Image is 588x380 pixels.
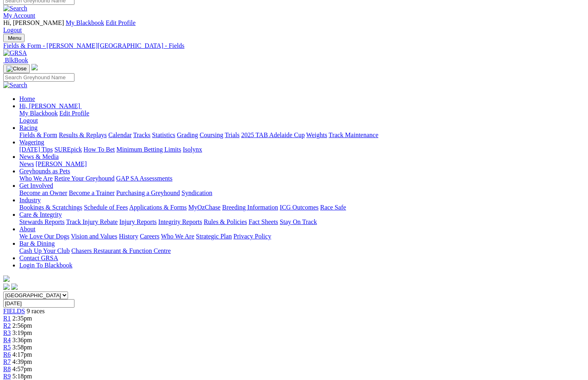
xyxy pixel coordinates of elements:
[306,131,327,138] a: Weights
[12,337,32,343] span: 3:36pm
[3,34,25,42] button: Toggle navigation
[19,218,64,225] a: Stewards Reports
[19,160,585,168] div: News & Media
[19,124,37,131] a: Racing
[8,35,21,41] span: Menu
[19,95,35,102] a: Home
[19,168,70,175] a: Greyhounds as Pets
[19,175,53,182] a: Who We Are
[19,233,69,240] a: We Love Our Dogs
[3,308,25,314] span: FIELDS
[3,366,11,372] a: R8
[19,153,59,160] a: News & Media
[35,160,87,167] a: [PERSON_NAME]
[108,131,132,138] a: Calendar
[66,19,104,26] a: My Blackbook
[129,204,187,211] a: Applications & Forms
[19,218,585,226] div: Care & Integrity
[183,146,202,153] a: Isolynx
[12,315,32,322] span: 2:35pm
[3,344,11,351] a: R5
[140,233,159,240] a: Careers
[5,57,28,64] span: BlkBook
[200,131,223,138] a: Coursing
[3,5,27,12] img: Search
[116,175,173,182] a: GAP SA Assessments
[19,139,44,146] a: Wagering
[12,366,32,372] span: 4:57pm
[3,337,11,343] span: R4
[66,218,118,225] a: Track Injury Rebate
[3,27,22,33] a: Logout
[106,19,136,26] a: Edit Profile
[3,322,11,329] a: R2
[19,131,585,139] div: Racing
[19,240,55,247] a: Bar & Dining
[19,103,80,109] span: Hi, [PERSON_NAME]
[19,110,585,124] div: Hi, [PERSON_NAME]
[19,189,585,197] div: Get Involved
[3,64,30,73] button: Toggle navigation
[31,64,38,70] img: logo-grsa-white.png
[3,19,64,26] span: Hi, [PERSON_NAME]
[19,146,585,153] div: Wagering
[12,344,32,351] span: 3:58pm
[3,358,11,365] a: R7
[3,42,585,49] a: Fields & Form - [PERSON_NAME][GEOGRAPHIC_DATA] - Fields
[19,175,585,182] div: Greyhounds as Pets
[71,233,117,240] a: Vision and Values
[12,373,32,380] span: 5:18pm
[3,73,74,82] input: Search
[3,351,11,358] a: R6
[19,255,58,261] a: Contact GRSA
[3,373,11,380] a: R9
[54,175,115,182] a: Retire Your Greyhound
[19,247,70,254] a: Cash Up Your Club
[329,131,378,138] a: Track Maintenance
[84,204,128,211] a: Schedule of Fees
[27,308,45,314] span: 9 races
[320,204,346,211] a: Race Safe
[19,226,35,232] a: About
[249,218,278,225] a: Fact Sheets
[3,275,10,282] img: logo-grsa-white.png
[54,146,82,153] a: SUREpick
[222,204,278,211] a: Breeding Information
[19,131,57,138] a: Fields & Form
[3,299,74,308] input: Select date
[119,233,138,240] a: History
[204,218,247,225] a: Rules & Policies
[84,146,115,153] a: How To Bet
[19,204,585,211] div: Industry
[19,197,41,203] a: Industry
[19,103,82,109] a: Hi, [PERSON_NAME]
[280,218,317,225] a: Stay On Track
[116,146,181,153] a: Minimum Betting Limits
[19,247,585,255] div: Bar & Dining
[3,19,585,34] div: My Account
[59,131,107,138] a: Results & Replays
[3,49,27,57] img: GRSA
[12,351,32,358] span: 4:17pm
[19,160,34,167] a: News
[241,131,305,138] a: 2025 TAB Adelaide Cup
[19,146,53,153] a: [DATE] Tips
[3,329,11,336] a: R3
[3,82,27,89] img: Search
[119,218,157,225] a: Injury Reports
[19,211,62,218] a: Care & Integrity
[12,329,32,336] span: 3:19pm
[12,358,32,365] span: 4:39pm
[188,204,221,211] a: MyOzChase
[69,189,115,196] a: Become a Trainer
[152,131,175,138] a: Statistics
[19,189,67,196] a: Become an Owner
[3,283,10,290] img: facebook.svg
[19,117,38,124] a: Logout
[233,233,271,240] a: Privacy Policy
[6,66,27,72] img: Close
[3,315,11,322] a: R1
